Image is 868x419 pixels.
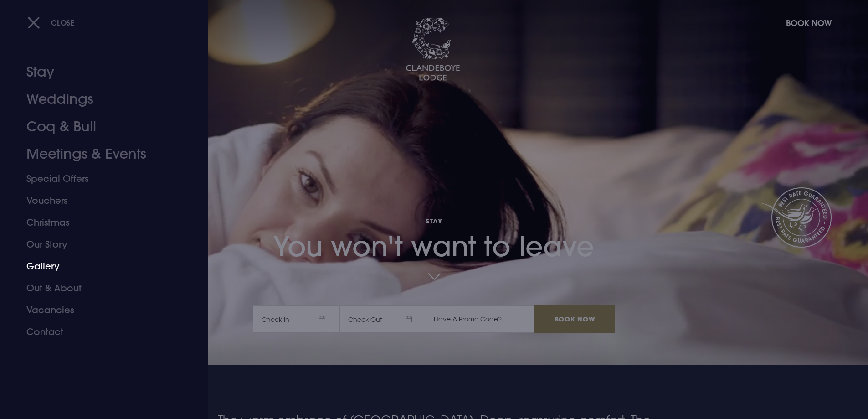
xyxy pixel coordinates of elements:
a: Meetings & Events [26,140,170,168]
a: Christmas [26,212,170,233]
a: Stay [26,58,170,86]
button: Close [27,13,75,32]
a: Out & About [26,277,170,299]
a: Coq & Bull [26,113,170,140]
a: Gallery [26,255,170,277]
a: Contact [26,321,170,343]
a: Special Offers [26,168,170,190]
a: Vouchers [26,190,170,212]
span: Close [51,18,75,27]
a: Vacancies [26,299,170,321]
a: Our Story [26,233,170,255]
a: Weddings [26,86,170,113]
